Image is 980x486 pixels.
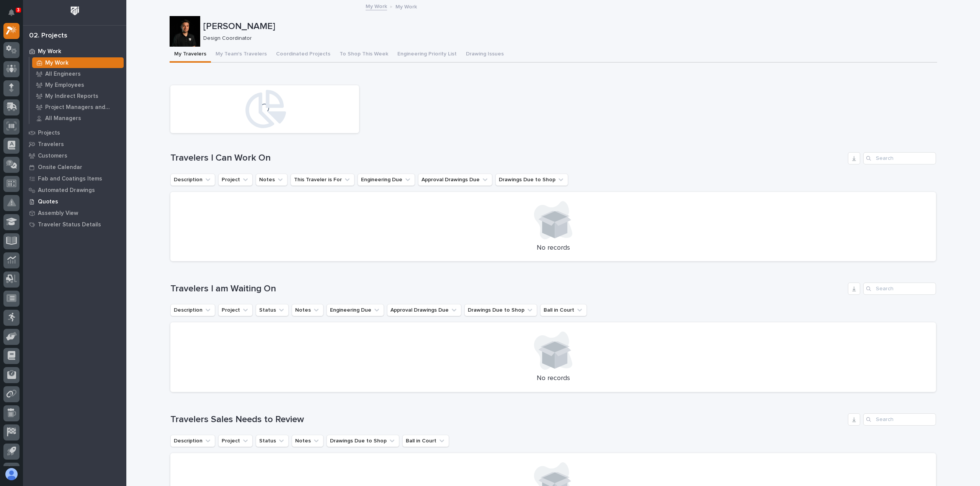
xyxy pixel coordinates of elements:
[170,283,845,294] h1: Travelers I am Waiting On
[29,57,126,68] a: My Work
[29,113,126,124] a: All Managers
[170,153,845,164] h1: Travelers I Can Work On
[218,174,253,186] button: Project
[271,47,335,63] button: Coordinated Projects
[292,435,323,447] button: Notes
[23,161,126,173] a: Onsite Calendar
[540,304,587,316] button: Ball in Court
[45,60,69,67] p: My Work
[393,47,461,63] button: Engineering Priority List
[45,104,121,111] p: Project Managers and Engineers
[218,304,253,316] button: Project
[180,244,927,252] p: No records
[395,2,417,10] p: My Work
[358,174,415,186] button: Engineering Due
[23,150,126,161] a: Customers
[327,435,399,447] button: Drawings Due to Shop
[38,176,102,182] p: Fab and Coatings Items
[38,48,61,55] p: My Work
[45,82,84,89] p: My Employees
[10,9,20,21] div: Notifications3
[38,187,95,194] p: Automated Drawings
[29,32,67,40] div: 02. Projects
[29,102,126,112] a: Project Managers and Engineers
[180,374,927,383] p: No records
[292,304,323,316] button: Notes
[211,47,271,63] button: My Team's Travelers
[170,174,215,186] button: Description
[464,304,537,316] button: Drawings Due to Shop
[387,304,461,316] button: Approval Drawings Due
[29,68,126,79] a: All Engineers
[29,80,126,90] a: My Employees
[23,46,126,57] a: My Work
[256,435,289,447] button: Status
[38,210,78,217] p: Assembly View
[45,115,81,122] p: All Managers
[38,153,67,159] p: Customers
[203,21,934,32] p: [PERSON_NAME]
[29,91,126,101] a: My Indirect Reports
[68,4,82,18] img: Workspace Logo
[170,304,215,316] button: Description
[23,219,126,230] a: Traveler Status Details
[23,173,126,184] a: Fab and Coatings Items
[23,184,126,196] a: Automated Drawings
[495,174,568,186] button: Drawings Due to Shop
[327,304,384,316] button: Engineering Due
[170,414,845,425] h1: Travelers Sales Needs to Review
[3,466,20,482] button: users-avatar
[38,221,101,228] p: Traveler Status Details
[23,196,126,207] a: Quotes
[38,198,58,205] p: Quotes
[418,174,492,186] button: Approval Drawings Due
[256,304,289,316] button: Status
[863,152,936,164] input: Search
[38,130,60,137] p: Projects
[402,435,449,447] button: Ball in Court
[23,138,126,150] a: Travelers
[366,2,387,10] a: My Work
[863,283,936,295] input: Search
[863,413,936,426] input: Search
[461,47,508,63] button: Drawing Issues
[38,141,64,148] p: Travelers
[23,127,126,138] a: Projects
[3,5,20,21] button: Notifications
[218,435,253,447] button: Project
[203,35,931,42] p: Design Coordinator
[38,164,82,171] p: Onsite Calendar
[45,93,98,100] p: My Indirect Reports
[23,207,126,219] a: Assembly View
[170,47,211,63] button: My Travelers
[170,435,215,447] button: Description
[17,7,20,13] p: 3
[45,71,81,78] p: All Engineers
[335,47,393,63] button: To Shop This Week
[256,174,287,186] button: Notes
[291,174,354,186] button: This Traveler is For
